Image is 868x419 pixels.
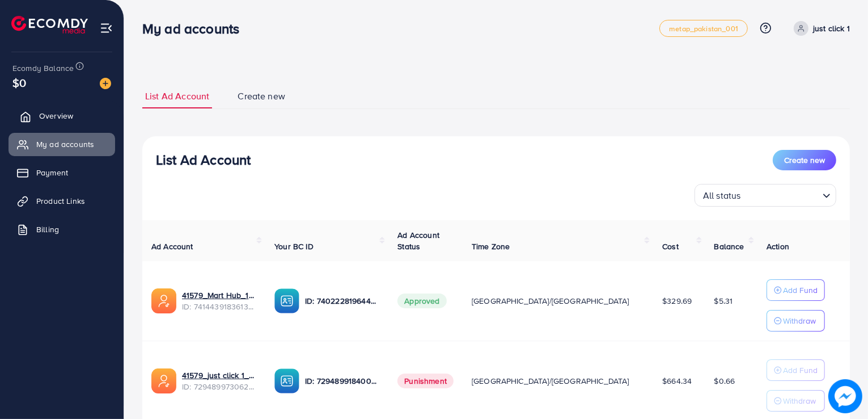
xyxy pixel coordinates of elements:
a: just click 1 [789,21,850,36]
span: Punishment [397,374,454,388]
button: Create new [773,150,836,170]
img: logo [11,16,88,33]
span: Payment [36,167,68,178]
img: ic-ba-acc.ded83a64.svg [274,368,299,393]
span: Action [767,241,789,252]
span: Ecomdy Balance [12,62,74,74]
span: Overview [39,110,73,121]
a: metap_pakistan_001 [659,20,748,37]
span: Create new [784,154,825,166]
span: [GEOGRAPHIC_DATA]/[GEOGRAPHIC_DATA] [472,375,629,387]
p: ID: 7294899184000139266 [305,374,379,388]
span: List Ad Account [145,90,209,103]
span: [GEOGRAPHIC_DATA]/[GEOGRAPHIC_DATA] [472,295,629,307]
div: Search for option [695,184,836,207]
span: Product Links [36,195,85,207]
span: ID: 7414439183613427713 [182,301,256,312]
img: menu [100,22,113,35]
span: metap_pakistan_001 [669,25,738,32]
span: Time Zone [472,241,510,252]
span: $664.34 [662,375,692,387]
span: $329.69 [662,295,692,307]
a: Overview [9,104,115,127]
span: $0 [12,74,26,91]
p: Add Fund [783,363,818,377]
button: Add Fund [767,359,825,381]
button: Withdraw [767,390,825,412]
a: Billing [9,218,115,241]
span: All status [701,187,743,204]
span: My ad accounts [36,139,94,150]
span: Ad Account [151,241,193,252]
button: Withdraw [767,310,825,332]
span: Billing [36,224,59,235]
input: Search for option [744,185,818,204]
span: $5.31 [714,295,733,307]
img: image [829,380,862,413]
span: Balance [714,241,744,252]
span: ID: 7294899730620923906 [182,381,256,392]
a: Payment [9,161,115,184]
span: $0.66 [714,375,735,387]
span: Ad Account Status [397,229,439,252]
a: 41579_Mart Hub_1726308650782 [182,290,256,301]
a: My ad accounts [9,133,115,156]
p: Withdraw [783,314,816,328]
img: ic-ads-acc.e4c84228.svg [151,368,176,393]
button: Add Fund [767,279,825,301]
span: Approved [397,294,446,308]
img: ic-ba-acc.ded83a64.svg [274,288,299,313]
div: <span class='underline'>41579_Mart Hub_1726308650782</span></br>7414439183613427713 [182,290,256,313]
span: Create new [238,90,285,103]
img: image [100,78,111,89]
p: ID: 7402228196445487105 [305,294,379,308]
img: ic-ads-acc.e4c84228.svg [151,288,176,313]
p: Withdraw [783,394,816,408]
h3: My ad accounts [142,20,248,37]
span: Cost [662,241,679,252]
a: Product Links [9,190,115,212]
span: Your BC ID [274,241,314,252]
div: <span class='underline'>41579_just click 1_1698476206887</span></br>7294899730620923906 [182,370,256,393]
p: Add Fund [783,283,818,297]
h3: List Ad Account [156,152,251,168]
a: 41579_just click 1_1698476206887 [182,370,256,381]
p: just click 1 [813,22,850,35]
